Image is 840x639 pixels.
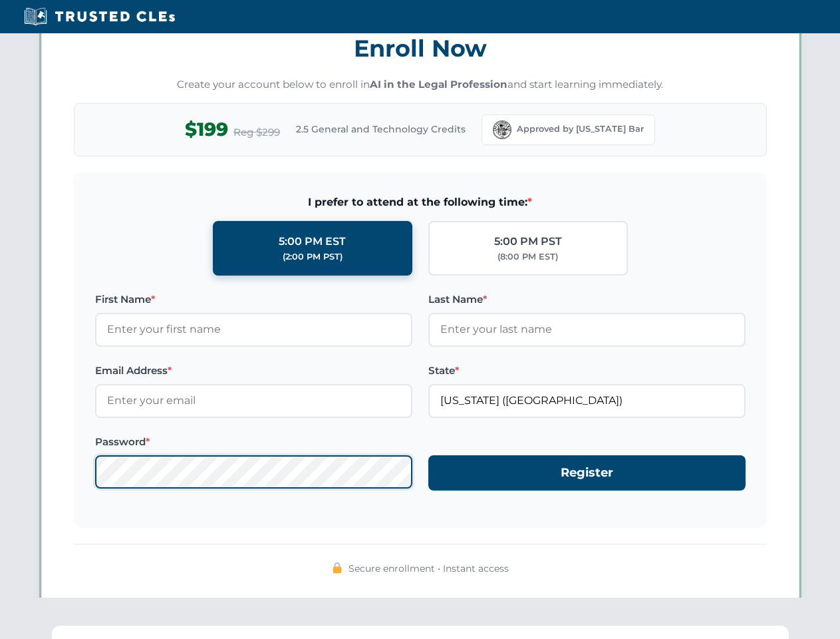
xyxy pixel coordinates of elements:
[428,363,746,379] label: State
[296,122,466,136] span: 2.5 General and Technology Credits
[283,250,343,264] div: (2:00 PM PST)
[494,233,562,250] div: 5:00 PM PST
[74,77,767,93] p: Create your account below to enroll in and start learning immediately.
[497,250,558,264] div: (8:00 PM EST)
[95,313,412,346] input: Enter your first name
[95,194,746,211] span: I prefer to attend at the following time:
[74,27,767,69] h3: Enroll Now
[428,292,746,308] label: Last Name
[332,562,343,573] img: 🔒
[20,7,179,27] img: Trusted CLEs
[517,122,644,136] span: Approved by [US_STATE] Bar
[185,114,228,144] span: $199
[428,313,746,346] input: Enter your last name
[95,363,412,379] label: Email Address
[279,233,346,250] div: 5:00 PM EST
[233,124,280,140] span: Reg $299
[493,120,511,139] img: Florida Bar
[428,455,746,491] button: Register
[428,384,746,417] input: Florida (FL)
[349,561,509,576] span: Secure enrollment • Instant access
[95,384,412,417] input: Enter your email
[370,78,507,91] strong: AI in the Legal Profession
[95,434,412,450] label: Password
[95,292,412,308] label: First Name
